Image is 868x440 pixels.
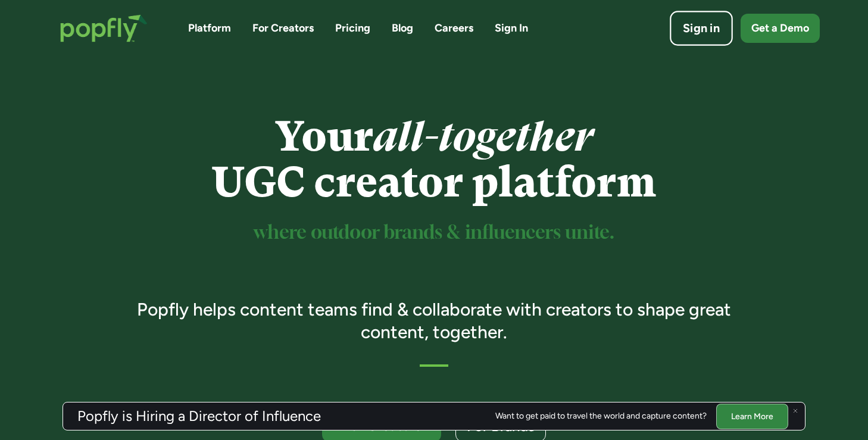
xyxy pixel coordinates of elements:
a: For Creators [252,21,314,36]
h3: Popfly helps content teams find & collaborate with creators to shape great content, together. [120,298,748,343]
h3: Popfly is Hiring a Director of Influence [77,409,321,423]
em: all-together [373,113,593,161]
a: Get a Demo [741,14,820,43]
div: Get a Demo [751,21,809,36]
h1: Your UGC creator platform [120,114,748,205]
a: home [48,2,160,54]
a: Careers [435,21,473,36]
sup: where outdoor brands & influencers unite. [254,224,614,242]
a: Sign In [495,21,528,36]
div: Sign in [683,20,720,37]
a: Platform [188,21,231,36]
div: Want to get paid to travel the world and capture content? [495,411,707,421]
a: Pricing [335,21,370,36]
a: Learn More [716,403,788,429]
a: Blog [392,21,413,36]
a: Sign in [670,11,733,46]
